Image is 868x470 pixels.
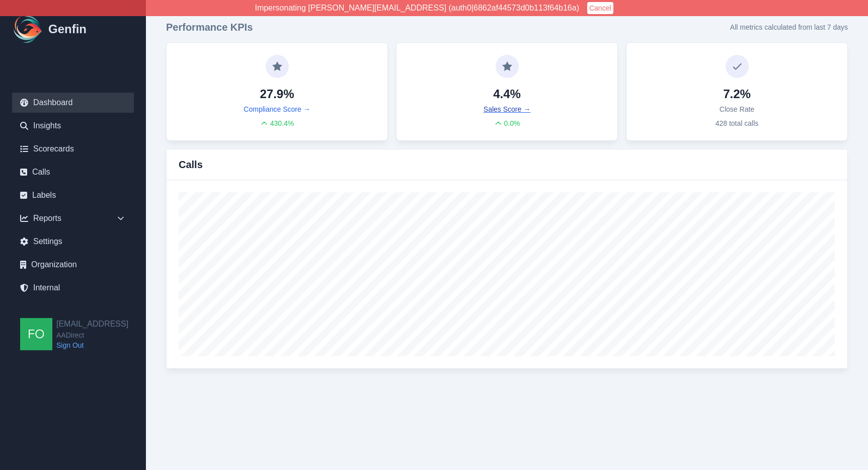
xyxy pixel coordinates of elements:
[56,340,128,350] a: Sign Out
[12,278,134,298] a: Internal
[494,118,520,128] div: 0.0 %
[12,162,134,182] a: Calls
[48,21,87,37] h1: Genfin
[587,2,613,14] button: Cancel
[260,86,294,102] h4: 27.9%
[12,139,134,159] a: Scorecards
[12,255,134,275] a: Organization
[12,231,134,252] a: Settings
[716,118,759,128] p: 428 total calls
[244,104,310,114] a: Compliance Score →
[493,86,521,102] h4: 4.4%
[179,158,203,172] h3: Calls
[166,20,253,34] h3: Performance KPIs
[260,118,294,128] div: 430.4 %
[20,318,52,350] img: founders@genfin.ai
[12,13,44,45] img: Logo
[12,93,134,113] a: Dashboard
[484,104,530,114] a: Sales Score →
[56,330,128,340] span: AADirect
[56,318,128,330] h2: [EMAIL_ADDRESS]
[720,104,754,114] p: Close Rate
[730,22,848,32] p: All metrics calculated from last 7 days
[12,185,134,205] a: Labels
[723,86,751,102] h4: 7.2%
[12,208,134,228] div: Reports
[12,116,134,136] a: Insights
